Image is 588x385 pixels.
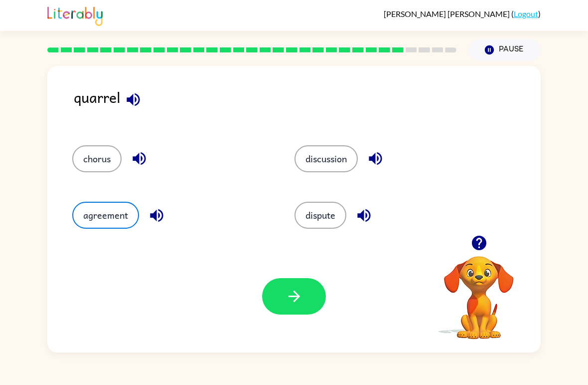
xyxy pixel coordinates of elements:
div: ( ) [384,9,541,18]
img: Literably [47,4,103,26]
a: Logout [514,9,538,18]
video: Your browser must support playing .mp4 files to use Literably. Please try using another browser. [429,241,529,341]
button: dispute [294,202,346,229]
button: chorus [72,145,122,172]
button: Pause [468,38,541,61]
button: agreement [72,202,139,229]
span: [PERSON_NAME] [PERSON_NAME] [384,9,511,18]
button: discussion [294,145,358,172]
div: quarrel [74,86,541,125]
